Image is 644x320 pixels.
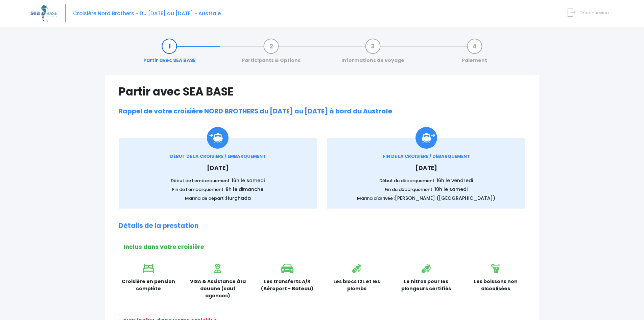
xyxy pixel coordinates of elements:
[352,264,361,273] img: icon_bouteille.svg
[73,10,221,17] span: Croisière Nord Brothers - Du [DATE] au [DATE] - Australe
[119,85,525,98] h1: Partir avec SEA BASE
[395,195,495,201] span: [PERSON_NAME] ([GEOGRAPHIC_DATA])
[207,164,229,172] span: [DATE]
[129,186,307,193] p: Fin de l'embarquement :
[458,43,491,64] a: Paiement
[491,264,500,273] img: icon_boisson.svg
[337,177,516,184] p: Début du débarquement :
[258,278,317,292] p: Les transferts A/R (Aéroport - Bateau)
[436,177,473,184] span: 16h le vendredi
[383,153,470,159] span: FIN DE LA CROISIÈRE / DÉBARQUEMENT
[214,264,221,273] img: icon_visa.svg
[232,177,265,184] span: 16h le samedi
[466,278,526,292] p: Les boissons non alcoolisées
[422,264,431,273] img: icon_bouteille.svg
[119,278,178,292] p: Croisière en pension complète
[579,9,609,16] span: Déconnexion
[143,264,154,273] img: icon_lit.svg
[434,186,468,193] span: 10h le samedi
[119,108,525,115] h2: Rappel de votre croisière NORD BROTHERS du [DATE] au [DATE] à bord du Australe
[327,278,387,292] p: Les blocs 12L et les plombs
[129,177,307,184] p: Début de l'embarquement :
[397,278,456,292] p: Le nitrox pour les plongeurs certifiés
[225,186,263,193] span: 8h le dimanche
[337,195,516,202] p: Marina d'arrivée :
[238,43,304,64] a: Participants & Options
[129,195,307,202] p: Marina de départ :
[415,127,437,149] img: icon_debarquement.svg
[188,278,248,299] p: VISA & Assistance à la douane (sauf agences)
[338,43,408,64] a: Informations de voyage
[124,243,525,250] h2: Inclus dans votre croisière
[415,164,437,172] span: [DATE]
[170,153,266,159] span: DÉBUT DE LA CROISIÈRE / EMBARQUEMENT
[337,186,516,193] p: Fin du débarquement :
[119,222,525,230] h2: Détails de la prestation
[281,264,293,273] img: icon_voiture.svg
[207,127,229,149] img: Icon_embarquement.svg
[140,43,199,64] a: Partir avec SEA BASE
[226,195,251,201] span: Hurghada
